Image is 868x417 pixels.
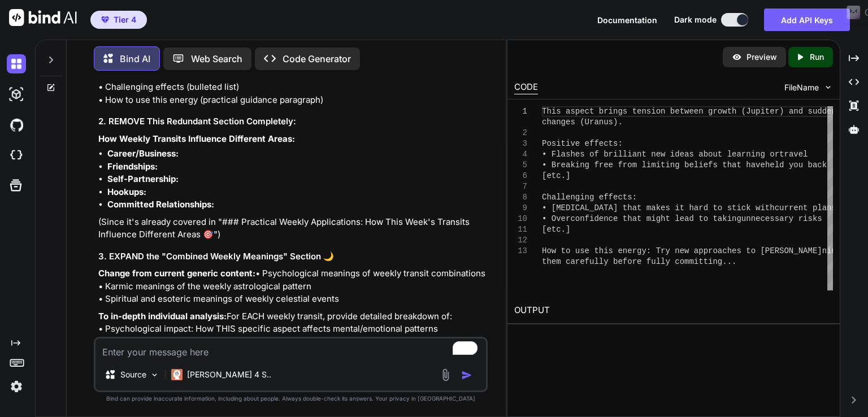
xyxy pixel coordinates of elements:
img: cloudideIcon [7,146,26,165]
h3: 2. REMOVE This Redundant Section Completely: [98,115,485,128]
span: [etc.] [542,171,570,180]
img: Claude 4 Sonnet [171,369,183,380]
span: them carefully before fully committing... [542,257,736,266]
button: Add API Keys [764,8,850,31]
div: 8 [514,192,527,203]
span: unnecessary risks [741,214,822,223]
div: 5 [514,160,527,171]
div: 3 [514,138,527,149]
div: 1 [514,106,527,117]
span: changes (Uranus). [542,118,623,127]
p: Run [810,51,824,63]
span: Documentation [597,15,657,25]
img: preview [732,52,742,62]
span: This aspect brings tension between growth (Jupiter [542,107,779,116]
div: 6 [514,171,527,181]
div: 2 [514,128,527,138]
strong: Change from current generic content: [98,268,255,279]
p: Bind AI [120,52,150,66]
button: Documentation [597,14,657,26]
img: icon [461,370,472,381]
span: [etc.] [542,225,570,234]
span: Tier 4 [114,14,136,25]
span: held you back [765,160,827,170]
span: travel [779,150,808,159]
p: Source [120,369,146,380]
span: Challenging effects: [542,193,637,202]
div: 4 [514,149,527,160]
p: Preview [747,51,777,63]
button: premiumTier 4 [90,11,147,29]
div: CODE [514,81,538,94]
p: Web Search [191,52,242,66]
strong: To in-depth individual analysis: [98,311,227,322]
div: 11 [514,224,527,235]
span: • Flashes of brilliant new ideas about learning or [542,150,779,159]
div: 9 [514,203,527,214]
img: Bind AI [9,9,77,26]
p: Code Generator [283,52,351,66]
strong: How Weekly Transits Influence Different Areas: [98,133,295,144]
img: darkAi-studio [7,85,26,104]
span: Positive effects: [542,139,623,148]
p: Bind can provide inaccurate information, including about people. Always double-check its answers.... [94,394,488,403]
span: current plans [775,203,836,212]
textarea: To enrich screen reader interactions, please activate Accessibility in Grammarly extension settings [96,338,486,359]
img: attachment [439,368,452,381]
p: • Psychological meanings of weekly transit combinations • Karmic meanings of the weekly astrologi... [98,267,485,306]
h3: 3. EXPAND the "Combined Weekly Meanings" Section 🌙 [98,250,485,263]
div: 10 [514,214,527,224]
img: githubDark [7,115,26,134]
div: 12 [514,235,527,246]
span: • [MEDICAL_DATA] that makes it hard to stick with [542,203,775,212]
img: chevron down [823,82,833,92]
strong: Self-Partnership: [107,173,179,184]
img: Pick Models [150,370,159,380]
img: settings [7,377,26,396]
img: premium [101,16,109,23]
p: (Since it's already covered in "### Practical Weekly Applications: How This Week's Transits Influ... [98,216,485,241]
span: How to use this energy: Try new approaches to [PERSON_NAME] [542,246,822,255]
span: • Breaking free from limiting beliefs that have [542,160,765,170]
span: Dark mode [674,14,717,25]
strong: Career/Business: [107,148,179,159]
img: darkChat [7,54,26,73]
span: • Overconfidence that might lead to taking [542,214,741,223]
div: 7 [514,181,527,192]
h2: OUTPUT [507,297,840,324]
p: For EACH weekly transit, provide detailed breakdown of: • Psychological impact: How THIS specific... [98,310,485,386]
strong: Friendships: [107,161,158,172]
span: FileName [784,82,819,93]
span: ) and sudden [779,107,836,116]
strong: Committed Relationships: [107,199,214,210]
strong: Hookups: [107,186,146,197]
p: [PERSON_NAME] 4 S.. [187,369,271,380]
div: 13 [514,246,527,257]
